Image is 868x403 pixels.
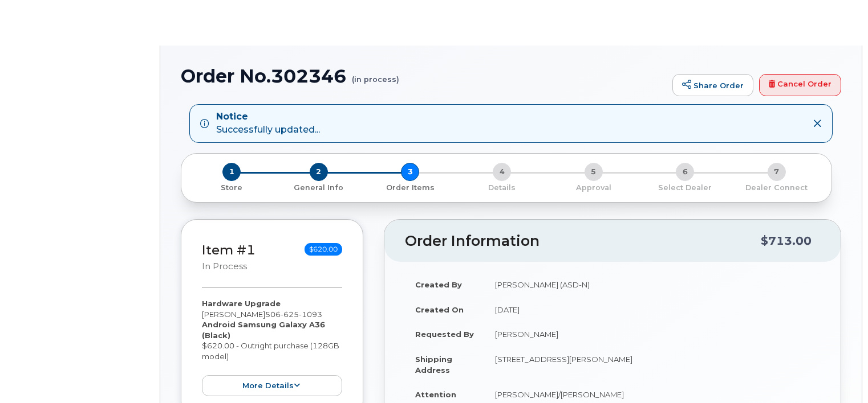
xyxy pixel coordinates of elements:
[202,299,281,308] strong: Hardware Upgrade
[415,390,456,399] strong: Attention
[273,181,365,193] a: 2 General Info
[672,74,753,97] a: Share Order
[181,66,667,86] h1: Order No.302346
[415,280,462,289] strong: Created By
[415,305,464,314] strong: Created On
[305,243,342,256] span: $620.00
[485,272,820,297] td: [PERSON_NAME] (ASD-N)
[202,320,325,340] strong: Android Samsung Galaxy A36 (Black)
[265,310,322,319] span: 506
[202,242,255,258] a: Item #1
[759,74,841,97] a: Cancel Order
[485,347,820,382] td: [STREET_ADDRESS][PERSON_NAME]
[405,233,761,249] h2: Order Information
[352,66,399,84] small: (in process)
[222,163,241,181] span: 1
[216,110,320,137] div: Successfully updated...
[190,181,273,193] a: 1 Store
[216,110,320,124] strong: Notice
[761,230,812,252] div: $713.00
[281,310,299,319] span: 625
[195,183,269,193] p: Store
[485,297,820,322] td: [DATE]
[202,298,342,396] div: [PERSON_NAME] $620.00 - Outright purchase (128GB model)
[485,322,820,347] td: [PERSON_NAME]
[278,183,360,193] p: General Info
[310,163,328,181] span: 2
[299,310,322,319] span: 1093
[415,355,452,375] strong: Shipping Address
[202,261,247,272] small: in process
[415,330,474,339] strong: Requested By
[202,375,342,396] button: more details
